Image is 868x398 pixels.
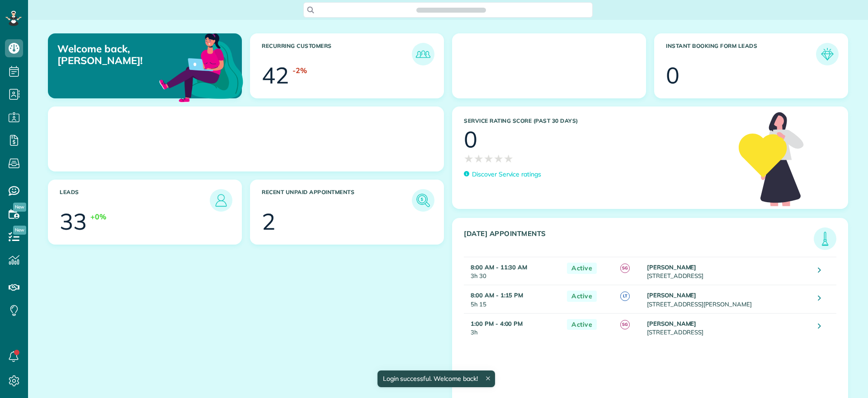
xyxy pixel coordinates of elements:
[13,226,26,235] span: New
[60,210,87,233] div: 33
[425,5,476,14] span: Search ZenMaid…
[90,212,106,222] div: +0%
[262,43,412,65] h3: Recurring Customers
[464,118,730,124] h3: Service Rating score (past 30 days)
[414,45,432,63] img: icon_recurring_customers-cf858462ba22bcd05b5a5880d41d6543d210077de5bb9ebc9590e49fd87d84ed.png
[60,189,210,212] h3: Leads
[292,65,307,76] div: -2%
[504,151,514,167] span: ★
[212,191,230,209] img: icon_leads-1bed01f49abd5b7fead27621c3d59655bb73ed531f8eeb49469d10e621d6b896.png
[464,257,562,285] td: 3h 30
[620,292,630,301] span: LT
[464,170,541,179] a: Discover Service ratings
[157,23,245,111] img: dashboard_welcome-42a62b7d889689a78055ac9021e634bf52bae3f8056760290aed330b23ab8690.png
[666,43,816,65] h3: Instant Booking Form Leads
[464,285,562,313] td: 5h 15
[567,263,597,274] span: Active
[666,64,679,87] div: 0
[377,370,495,387] div: Login successful. Welcome back!
[13,203,26,212] span: New
[262,189,412,212] h3: Recent unpaid appointments
[464,151,474,167] span: ★
[647,292,697,299] strong: [PERSON_NAME]
[567,319,597,330] span: Active
[57,43,180,67] p: Welcome back, [PERSON_NAME]!
[464,128,477,151] div: 0
[414,191,432,209] img: icon_unpaid_appointments-47b8ce3997adf2238b356f14209ab4cced10bd1f174958f3ca8f1d0dd7fffeee.png
[471,264,527,271] strong: 8:00 AM - 11:30 AM
[471,292,523,299] strong: 8:00 AM - 1:15 PM
[647,320,697,327] strong: [PERSON_NAME]
[620,264,630,273] span: SG
[464,230,814,250] h3: [DATE] Appointments
[472,170,541,179] p: Discover Service ratings
[818,45,836,63] img: icon_form_leads-04211a6a04a5b2264e4ee56bc0799ec3eb69b7e499cbb523a139df1d13a81ae0.png
[471,320,523,327] strong: 1:00 PM - 4:00 PM
[262,64,289,87] div: 42
[464,313,562,341] td: 3h
[645,285,811,313] td: [STREET_ADDRESS][PERSON_NAME]
[816,230,834,248] img: icon_todays_appointments-901f7ab196bb0bea1936b74009e4eb5ffbc2d2711fa7634e0d609ed5ef32b18b.png
[484,151,494,167] span: ★
[647,264,697,271] strong: [PERSON_NAME]
[567,291,597,302] span: Active
[262,210,275,233] div: 2
[645,313,811,341] td: [STREET_ADDRESS]
[620,320,630,329] span: SG
[494,151,504,167] span: ★
[645,257,811,285] td: [STREET_ADDRESS]
[474,151,484,167] span: ★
